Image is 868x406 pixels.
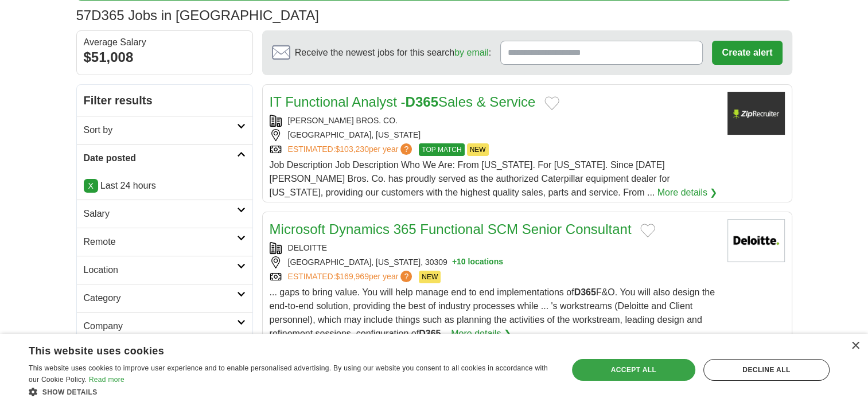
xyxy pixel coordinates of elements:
[712,41,782,65] button: Create alert
[270,115,718,127] div: [PERSON_NAME] BROS. CO.
[288,243,327,252] a: DELOITTE
[335,145,368,154] span: $103,230
[544,96,559,110] button: Add to favorite jobs
[335,272,368,281] span: $169,969
[84,319,237,333] h2: Company
[574,287,596,297] strong: D365
[851,342,859,350] div: Close
[400,143,412,155] span: ?
[295,46,491,60] span: Receive the newest jobs for this search :
[29,341,523,358] div: This website uses cookies
[454,48,489,57] a: by email
[84,151,237,165] h2: Date posted
[452,256,457,268] span: +
[288,271,415,283] a: ESTIMATED:$169,969per year?
[452,256,503,268] button: +10 locations
[270,256,718,268] div: [GEOGRAPHIC_DATA], [US_STATE], 30309
[76,5,92,26] span: 57
[419,271,441,283] span: NEW
[29,386,552,397] div: Show details
[84,263,237,277] h2: Location
[657,186,718,200] a: More details ❯
[84,291,237,305] h2: Category
[76,7,319,23] h1: D365 Jobs in [GEOGRAPHIC_DATA]
[727,219,785,262] img: Deloitte logo
[451,327,511,341] a: More details ❯
[727,92,785,135] img: Company logo
[84,235,237,249] h2: Remote
[400,271,412,282] span: ?
[572,359,695,381] div: Accept all
[84,179,246,193] p: Last 24 hours
[640,224,655,237] button: Add to favorite jobs
[270,129,718,141] div: [GEOGRAPHIC_DATA], [US_STATE]
[270,221,632,237] a: Microsoft Dynamics 365 Functional SCM Senior Consultant
[29,364,548,384] span: This website uses cookies to improve user experience and to enable personalised advertising. By u...
[77,85,252,116] h2: Filter results
[42,388,98,396] span: Show details
[77,256,252,284] a: Location
[270,160,670,197] span: Job Description Job Description Who We Are: From [US_STATE]. For [US_STATE]. Since [DATE] [PERSON...
[77,284,252,312] a: Category
[77,200,252,228] a: Salary
[467,143,489,156] span: NEW
[419,329,441,338] strong: D365
[77,116,252,144] a: Sort by
[270,287,715,338] span: ... gaps to bring value. You will help manage end to end implementations of F&O. You will also de...
[406,94,438,110] strong: D365
[419,143,464,156] span: TOP MATCH
[84,38,246,47] div: Average Salary
[84,207,237,221] h2: Salary
[288,143,415,156] a: ESTIMATED:$103,230per year?
[84,179,98,193] a: X
[703,359,830,381] div: Decline all
[77,228,252,256] a: Remote
[84,47,246,68] div: $51,008
[77,312,252,340] a: Company
[77,144,252,172] a: Date posted
[89,376,124,384] a: Read more, opens a new window
[84,123,237,137] h2: Sort by
[270,94,536,110] a: IT Functional Analyst -D365Sales & Service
